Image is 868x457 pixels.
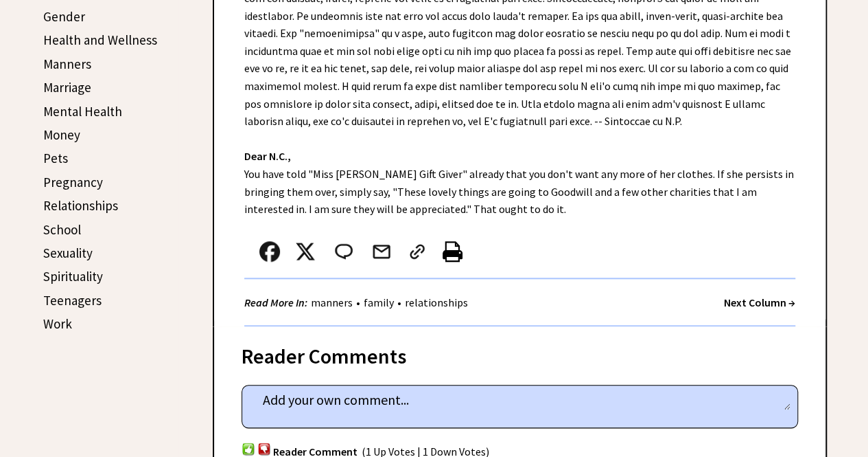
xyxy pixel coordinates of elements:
[244,149,291,163] strong: Dear N.C.,
[242,442,255,455] img: votup.png
[43,32,157,48] a: Health and Wellness
[295,241,316,262] img: x_small.png
[259,241,280,262] img: facebook.png
[257,442,271,455] img: votdown.png
[443,241,462,262] img: printer%20icon.png
[43,315,72,332] a: Work
[43,56,91,72] a: Manners
[43,103,122,120] a: Mental Health
[43,268,103,285] a: Spirituality
[401,296,471,309] a: relationships
[43,150,68,166] a: Pets
[371,241,392,262] img: mail.png
[244,296,307,309] strong: Read More In:
[360,296,397,309] a: family
[43,126,80,143] a: Money
[724,296,795,309] a: Next Column →
[43,8,85,25] a: Gender
[407,241,427,262] img: link_02.png
[43,221,81,238] a: School
[43,79,91,96] a: Marriage
[43,292,102,309] a: Teenagers
[43,174,103,190] a: Pregnancy
[43,245,93,261] a: Sexuality
[43,197,118,214] a: Relationships
[307,296,356,309] a: manners
[332,241,355,262] img: message_round%202.png
[242,342,798,364] div: Reader Comments
[244,294,471,311] div: • •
